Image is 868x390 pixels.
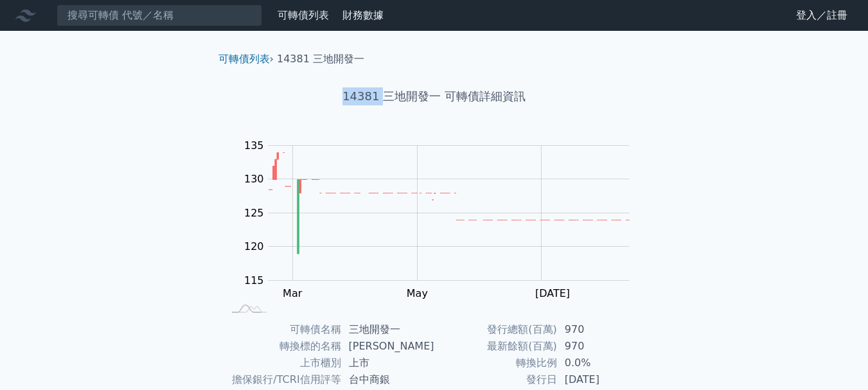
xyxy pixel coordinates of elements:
td: 0.0% [557,355,645,371]
td: 三地開發一 [341,321,434,338]
td: [DATE] [557,371,645,388]
tspan: 125 [244,207,264,219]
tspan: 135 [244,139,264,152]
td: 擔保銀行/TCRI信用評等 [224,371,341,388]
tspan: 130 [244,173,264,185]
td: 發行日 [434,371,557,388]
td: 上市 [341,355,434,371]
a: 登入／註冊 [786,5,858,26]
td: 轉換標的名稱 [224,338,341,355]
a: 財務數據 [342,9,384,21]
td: 台中商銀 [341,371,434,388]
a: 可轉債列表 [218,53,270,65]
td: 發行總額(百萬) [434,321,557,338]
tspan: 115 [244,274,264,287]
td: 轉換比例 [434,355,557,371]
td: 可轉債名稱 [224,321,341,338]
tspan: [DATE] [535,287,570,299]
tspan: Mar [283,287,303,299]
td: 970 [557,338,645,355]
td: [PERSON_NAME] [341,338,434,355]
td: 上市櫃別 [224,355,341,371]
a: 可轉債列表 [278,9,329,21]
td: 最新餘額(百萬) [434,338,557,355]
li: › [218,51,274,67]
tspan: May [407,287,428,299]
tspan: 120 [244,240,264,253]
h1: 14381 三地開發一 可轉債詳細資訊 [208,87,660,105]
li: 14381 三地開發一 [277,51,364,67]
input: 搜尋可轉債 代號／名稱 [57,4,262,26]
g: Chart [238,139,649,299]
td: 970 [557,321,645,338]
